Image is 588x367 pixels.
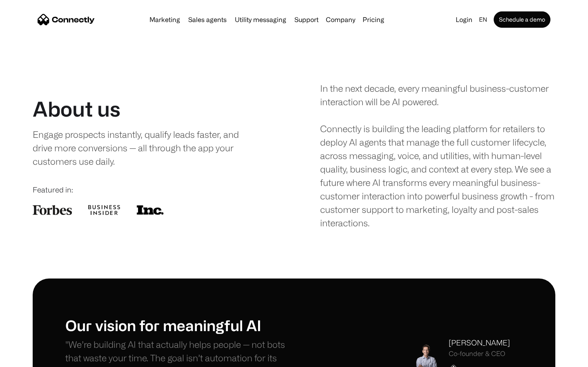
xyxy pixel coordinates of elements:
a: Support [291,16,322,23]
a: Sales agents [185,16,230,23]
a: Pricing [359,16,388,23]
div: In the next decade, every meaningful business-customer interaction will be AI powered. Connectly ... [320,82,555,230]
div: [PERSON_NAME] [449,337,510,348]
div: en [476,14,492,25]
div: Company [323,14,358,25]
a: home [38,13,95,26]
div: Company [326,14,355,25]
a: Utility messaging [232,16,290,23]
div: Engage prospects instantly, qualify leads faster, and drive more conversions — all through the ap... [33,128,256,168]
a: Schedule a demo [494,11,550,28]
h1: About us [33,97,120,121]
div: Co-founder & CEO [449,350,510,358]
div: en [479,14,487,25]
h1: Our vision for meaningful AI [65,316,294,334]
ul: Language list [16,353,49,364]
a: Login [452,14,476,25]
a: Marketing [146,16,183,23]
div: Featured in: [33,184,268,195]
aside: Language selected: English [8,352,49,364]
